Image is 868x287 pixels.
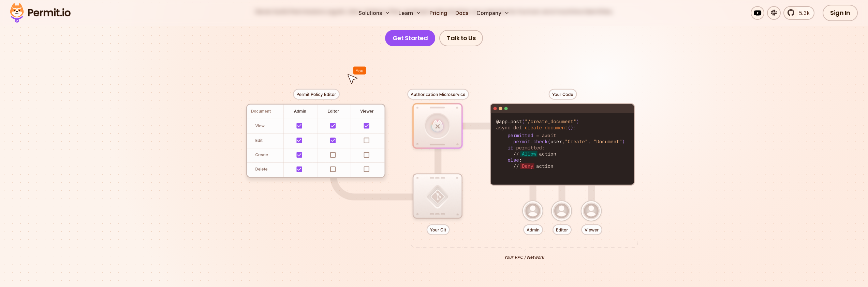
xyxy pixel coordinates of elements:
button: Company [474,6,512,20]
a: Get Started [385,30,436,46]
a: 5.3k [783,6,814,20]
a: Docs [453,6,471,20]
button: Solutions [356,6,393,20]
a: Pricing [427,6,450,20]
img: Permit logo [7,1,74,25]
button: Learn [396,6,424,20]
a: Sign In [823,5,858,21]
span: 5.3k [795,9,810,17]
a: Talk to Us [439,30,483,46]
